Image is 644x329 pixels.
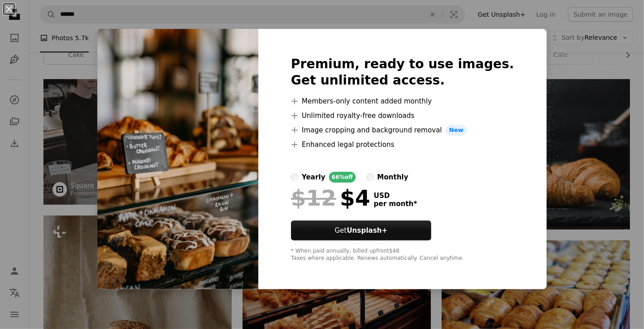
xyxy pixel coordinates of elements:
[302,172,325,183] div: yearly
[291,110,514,121] li: Unlimited royalty-free downloads
[291,139,514,150] li: Enhanced legal protections
[291,221,431,240] button: GetUnsplash+
[377,172,409,183] div: monthly
[291,56,514,89] h2: Premium, ready to use images. Get unlimited access.
[367,174,374,181] input: monthly
[446,125,467,136] span: New
[291,248,514,262] div: * When paid annually, billed upfront $48 Taxes where applicable. Renews automatically. Cancel any...
[374,200,417,208] span: per month *
[291,186,336,210] span: $12
[374,192,417,200] span: USD
[329,172,356,183] div: 66% off
[291,174,298,181] input: yearly66%off
[347,226,387,235] strong: Unsplash+
[291,125,514,136] li: Image cropping and background removal
[291,96,514,107] li: Members-only content added monthly
[291,186,370,210] div: $4
[97,29,258,289] img: premium_photo-1665669263531-cdcbe18e7fe4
